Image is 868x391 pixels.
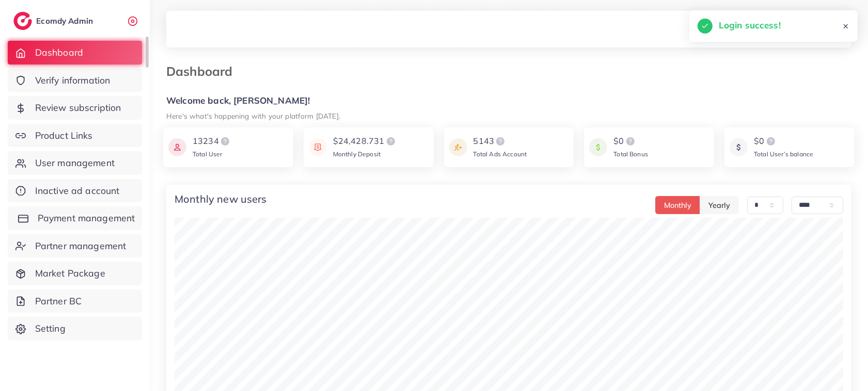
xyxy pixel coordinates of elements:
[175,193,267,205] h4: Monthly new users
[613,135,648,148] div: $0
[474,150,527,158] span: Total Ads Account
[8,289,142,313] a: Partner BC
[193,150,223,158] span: Total User
[35,156,115,170] span: User management
[35,74,111,87] span: Verify information
[8,96,142,120] a: Review subscription
[719,19,781,32] h5: Login success!
[613,150,648,158] span: Total Bonus
[36,16,96,26] h2: Ecomdy Admin
[8,317,142,340] a: Setting
[333,135,397,148] div: $24,428.731
[8,206,142,230] a: Payment management
[35,101,121,115] span: Review subscription
[35,129,93,142] span: Product Links
[38,211,135,225] span: Payment management
[35,267,105,280] span: Market Package
[449,135,467,159] img: icon payment
[8,41,142,64] a: Dashboard
[35,322,66,335] span: Setting
[193,135,231,148] div: 13234
[168,135,186,159] img: icon payment
[765,135,777,148] img: logo
[754,135,813,148] div: $0
[166,64,241,79] h3: Dashboard
[474,135,527,148] div: 5143
[35,46,83,59] span: Dashboard
[35,295,82,308] span: Partner BC
[13,12,32,30] img: logo
[166,111,340,120] small: Here's what's happening with your platform [DATE].
[309,135,327,159] img: icon payment
[35,239,127,253] span: Partner management
[655,196,700,214] button: Monthly
[8,234,142,258] a: Partner management
[333,150,381,158] span: Monthly Deposit
[166,95,851,106] h5: Welcome back, [PERSON_NAME]!
[8,124,142,148] a: Product Links
[8,262,142,285] a: Market Package
[624,135,637,148] img: logo
[589,135,607,159] img: icon payment
[13,12,96,30] a: logoEcomdy Admin
[8,179,142,203] a: Inactive ad account
[385,135,397,148] img: logo
[754,150,813,158] span: Total User’s balance
[8,151,142,175] a: User management
[8,69,142,92] a: Verify information
[219,135,231,148] img: logo
[730,135,748,159] img: icon payment
[35,184,120,198] span: Inactive ad account
[494,135,507,148] img: logo
[700,196,739,214] button: Yearly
